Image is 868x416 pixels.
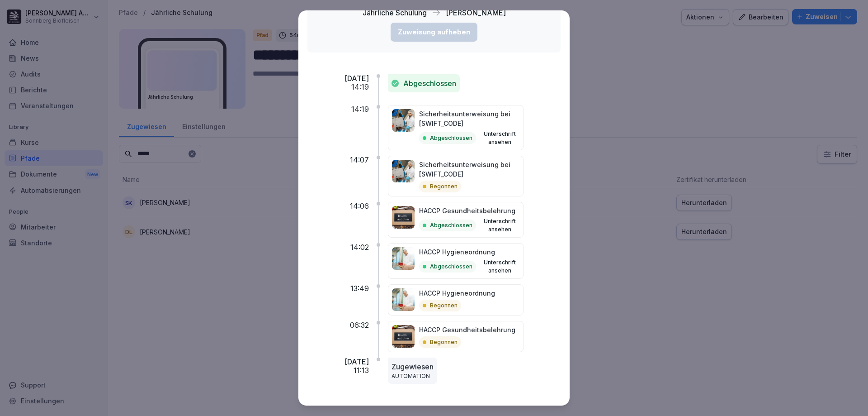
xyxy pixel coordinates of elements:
[419,160,519,179] p: Sicherheitsunterweisung bei [SWIFT_CODE]
[392,288,415,311] img: xrzzrx774ak4h3u8hix93783.png
[354,366,369,375] p: 11:13
[419,325,515,335] p: HACCP Gesundheitsbelehrung
[480,217,519,234] button: Unterschrift ansehen
[351,105,369,114] p: 14:19
[350,202,369,210] p: 14:06
[391,23,477,42] button: Zuweisung aufheben
[350,284,369,293] p: 13:49
[403,78,456,89] p: Abgeschlossen
[419,247,519,257] p: HACCP Hygieneordnung
[392,247,415,270] img: xrzzrx774ak4h3u8hix93783.png
[419,288,495,298] p: HACCP Hygieneordnung
[392,160,415,182] img: bvgi5s23nmzwngfih7cf5uu4.png
[351,83,369,91] p: 14:19
[392,206,415,229] img: ghfvew1z2tg9fwq39332dduv.png
[480,258,519,275] button: Unterschrift ansehen
[392,109,415,132] img: bvgi5s23nmzwngfih7cf5uu4.png
[363,7,427,18] p: Jährliche Schulung
[398,27,470,37] div: Zuweisung aufheben
[430,221,472,230] p: Abgeschlossen
[392,325,415,348] img: ghfvew1z2tg9fwq39332dduv.png
[430,338,458,346] p: Begonnen
[344,358,369,366] p: [DATE]
[392,361,434,372] p: Zugewiesen
[430,301,458,310] p: Begonnen
[430,263,472,271] p: Abgeschlossen
[350,321,369,330] p: 06:32
[419,206,519,215] p: HACCP Gesundheitsbelehrung
[430,134,472,142] p: Abgeschlossen
[419,109,519,128] p: Sicherheitsunterweisung bei [SWIFT_CODE]
[430,182,458,191] p: Begonnen
[446,7,506,18] p: [PERSON_NAME]
[350,243,369,252] p: 14:02
[350,156,369,164] p: 14:07
[344,74,369,83] p: [DATE]
[392,372,434,380] p: AUTOMATION
[480,130,519,146] button: Unterschrift ansehen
